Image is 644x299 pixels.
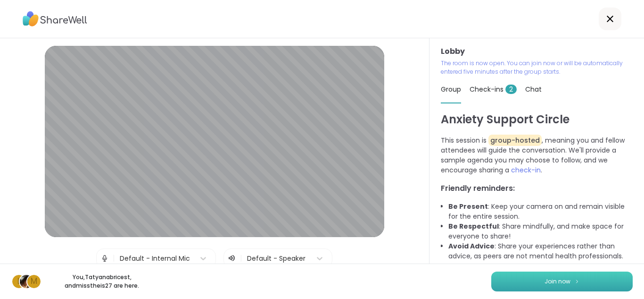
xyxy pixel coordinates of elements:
[545,277,570,286] span: Join now
[100,249,109,268] img: Microphone
[20,275,33,288] img: Tatyanabricest
[441,136,633,175] p: This session is , meaning you and fellow attendees will guide the conversation. We'll provide a s...
[49,273,155,290] p: You, Tatyanabricest , and misstheis27 are here.
[448,202,633,222] li: : Keep your camera on and remain visible for the entire session.
[488,135,542,146] span: group-hosted
[17,275,21,288] span: l
[525,85,542,94] span: Chat
[441,59,633,76] p: The room is now open. You can join now or will be automatically entered five minutes after the gr...
[448,222,499,231] b: Be Respectful
[448,241,495,251] b: Avoid Advice
[574,279,580,284] img: ShareWell Logomark
[448,222,633,241] li: : Share mindfully, and make space for everyone to share!
[448,241,633,261] li: : Share your experiences rather than advice, as peers are not mental health professionals.
[441,183,633,194] h3: Friendly reminders:
[240,253,242,264] span: |
[120,254,190,264] div: Default - Internal Mic
[491,272,633,291] button: Join now
[23,8,87,30] img: ShareWell Logo
[441,85,461,94] span: Group
[441,46,633,57] h3: Lobby
[113,249,115,268] span: |
[31,275,37,288] span: m
[448,202,488,211] b: Be Present
[511,165,541,175] span: check-in
[505,85,517,94] span: 2
[441,111,633,128] h1: Anxiety Support Circle
[470,85,517,94] span: Check-ins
